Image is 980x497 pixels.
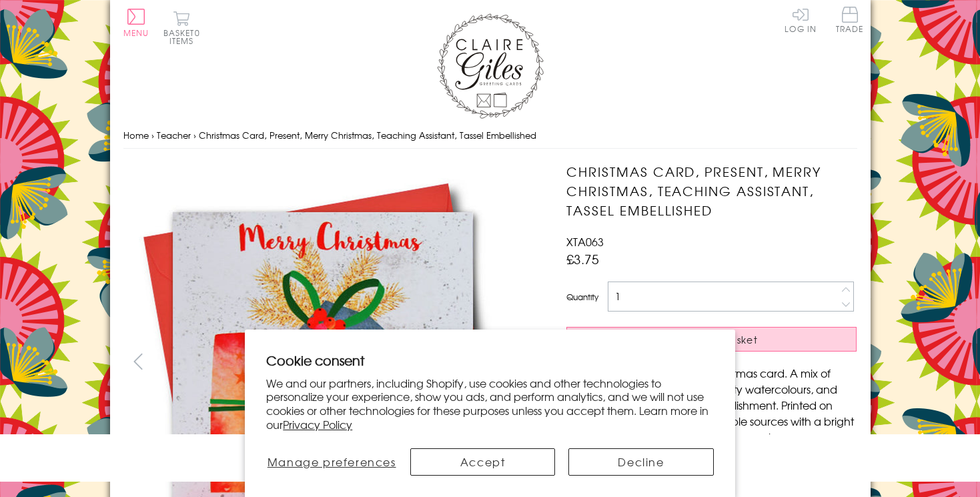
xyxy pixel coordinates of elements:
button: Manage preferences [266,448,397,476]
p: We and our partners, including Shopify, use cookies and other technologies to personalize your ex... [266,376,714,432]
button: Decline [568,448,713,476]
span: Manage preferences [268,454,396,470]
h1: Christmas Card, Present, Merry Christmas, Teaching Assistant, Tassel Embellished [566,162,857,219]
a: Teacher [157,129,191,141]
button: Accept [410,448,555,476]
h2: Cookie consent [266,351,714,370]
span: 0 items [169,27,200,47]
span: Menu [123,27,149,39]
a: Log In [785,7,817,33]
label: Quantity [566,291,598,303]
button: prev [123,346,153,376]
span: Christmas Card, Present, Merry Christmas, Teaching Assistant, Tassel Embellished [199,129,536,141]
img: Claire Giles Greetings Cards [437,13,544,119]
a: Trade [836,7,864,35]
span: XTA063 [566,233,604,250]
button: Menu [123,9,149,37]
span: › [151,129,154,141]
a: Privacy Policy [283,416,352,432]
span: › [193,129,196,141]
button: Add to Basket [566,327,857,352]
nav: breadcrumbs [123,122,857,149]
span: £3.75 [566,250,599,268]
button: Basket0 items [163,11,200,45]
span: Trade [836,7,864,33]
a: Home [123,129,149,141]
